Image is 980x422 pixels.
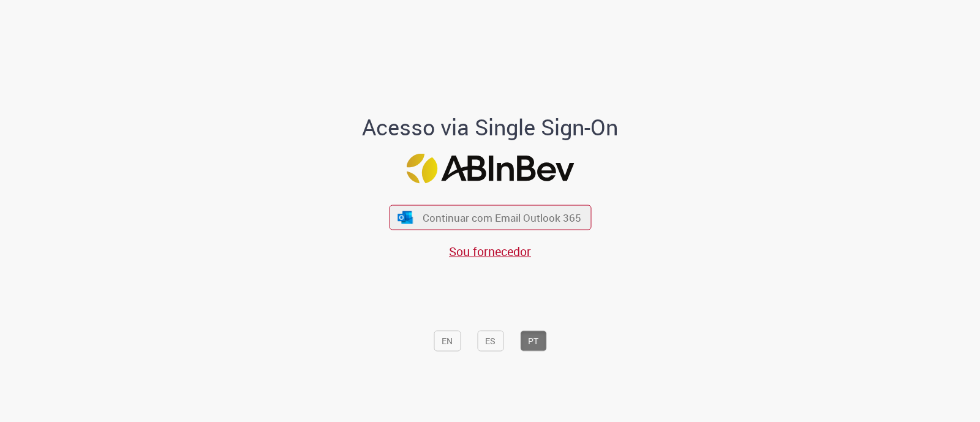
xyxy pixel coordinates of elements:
button: PT [520,330,546,351]
a: Sou fornecedor [449,243,531,260]
img: ícone Azure/Microsoft 360 [397,211,414,224]
h1: Acesso via Single Sign-On [320,115,660,139]
img: Logo ABInBev [406,154,574,184]
button: ícone Azure/Microsoft 360 Continuar com Email Outlook 365 [389,205,591,230]
button: EN [434,330,461,351]
span: Continuar com Email Outlook 365 [423,211,581,225]
button: ES [477,330,503,351]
